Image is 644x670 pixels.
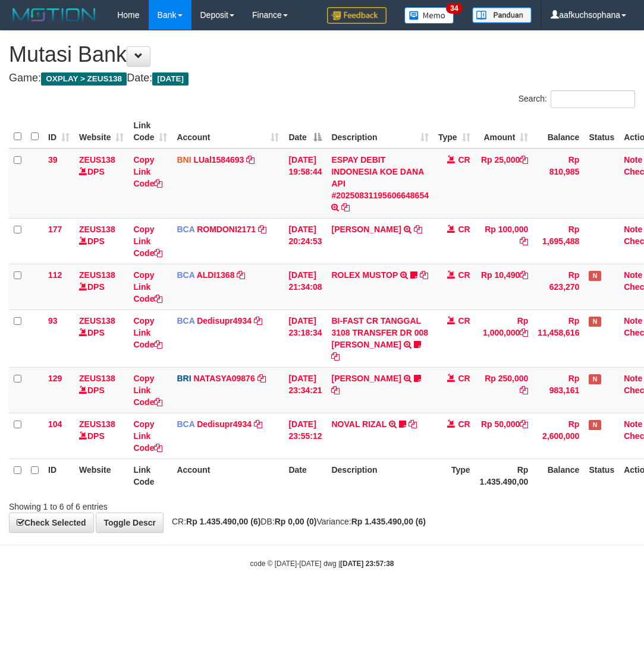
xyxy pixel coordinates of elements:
[458,316,470,325] span: CR
[331,316,428,349] a: BI-FAST CR TANGGAL 3108 TRANSFER DR 008 [PERSON_NAME]
[43,459,74,492] th: ID
[331,352,340,361] a: Copy BI-FAST CR TANGGAL 3108 TRANSFER DR 008 TOTO TAUFIK HIDAYA to clipboard
[458,225,470,234] span: CR
[254,419,262,429] a: Copy Dedisupr4934 to clipboard
[351,517,426,526] strong: Rp 1.435.490,00 (6)
[327,7,387,24] img: Feedback.jpg
[193,374,255,383] a: NATASYA09876
[458,155,470,165] span: CR
[254,316,262,325] a: Copy Dedisupr4934 to clipboard
[472,7,532,23] img: panduan.png
[533,413,584,459] td: Rp 2,600,000
[74,115,128,148] th: Website: activate to sort column ascending
[475,459,533,492] th: Rp 1.435.490,00
[331,155,429,200] a: ESPAY DEBIT INDONESIA KOE DANA API #20250831195606648654
[166,517,426,526] span: CR: DB: Variance:
[79,155,115,165] a: ZEUS138
[446,3,462,14] span: 34
[197,225,256,234] a: ROMDONI2171
[257,374,266,383] a: Copy NATASYA09876 to clipboard
[520,385,528,395] a: Copy Rp 250,000 to clipboard
[177,155,191,165] span: BNI
[74,459,128,492] th: Website
[340,560,394,568] strong: [DATE] 23:57:38
[584,459,619,492] th: Status
[41,72,127,86] span: OXPLAY > ZEUS138
[48,155,58,165] span: 39
[624,419,642,429] a: Note
[96,513,164,533] a: Toggle Descr
[133,225,162,258] a: Copy Link Code
[48,419,62,429] span: 104
[624,316,642,325] a: Note
[475,148,533,219] td: Rp 25,000
[74,309,128,367] td: DPS
[433,459,475,492] th: Type
[433,115,475,148] th: Type: activate to sort column ascending
[197,419,252,429] a: Dedisupr4934
[133,374,162,407] a: Copy Link Code
[133,155,162,188] a: Copy Link Code
[520,328,528,337] a: Copy Rp 1,000,000 to clipboard
[79,374,115,383] a: ZEUS138
[420,270,428,280] a: Copy ROLEX MUSTOP to clipboard
[172,115,284,148] th: Account: activate to sort column ascending
[331,374,401,383] a: [PERSON_NAME]
[197,316,252,325] a: Dedisupr4934
[475,309,533,367] td: Rp 1,000,000
[520,419,528,429] a: Copy Rp 50,000 to clipboard
[520,155,528,165] a: Copy Rp 25,000 to clipboard
[331,385,340,395] a: Copy SATRIO ABDU SY to clipboard
[284,413,326,459] td: [DATE] 23:55:12
[475,367,533,413] td: Rp 250,000
[258,225,266,234] a: Copy ROMDONI2171 to clipboard
[533,115,584,148] th: Balance
[250,560,394,568] small: code © [DATE]-[DATE] dwg |
[186,517,260,526] strong: Rp 1.435.490,00 (6)
[533,309,584,367] td: Rp 11,458,616
[177,270,194,280] span: BCA
[284,218,326,264] td: [DATE] 20:24:53
[177,419,194,429] span: BCA
[133,316,162,349] a: Copy Link Code
[9,496,259,513] div: Showing 1 to 6 of 6 entries
[133,419,162,453] a: Copy Link Code
[458,270,470,280] span: CR
[404,7,454,24] img: Button%20Memo.svg
[458,419,470,429] span: CR
[551,90,635,108] input: Search:
[475,218,533,264] td: Rp 100,000
[533,218,584,264] td: Rp 1,695,488
[79,270,115,280] a: ZEUS138
[177,316,194,325] span: BCA
[589,374,601,384] span: Has Note
[624,225,642,234] a: Note
[177,225,194,234] span: BCA
[331,419,387,429] a: NOVAL RIZAL
[237,270,245,280] a: Copy ALDI1368 to clipboard
[624,374,642,383] a: Note
[284,148,326,219] td: [DATE] 19:58:44
[533,367,584,413] td: Rp 983,161
[193,155,244,165] a: LUal1584693
[74,367,128,413] td: DPS
[9,43,635,67] h1: Mutasi Bank
[589,317,601,327] span: Has Note
[414,225,422,234] a: Copy ABDUL GAFUR to clipboard
[475,264,533,309] td: Rp 10,490
[48,225,62,234] span: 177
[48,270,62,280] span: 112
[331,270,398,280] a: ROLEX MUSTOP
[589,271,601,281] span: Has Note
[284,115,326,148] th: Date: activate to sort column descending
[589,420,601,430] span: Has Note
[341,203,350,212] a: Copy ESPAY DEBIT INDONESIA KOE DANA API #20250831195606648654 to clipboard
[624,270,642,280] a: Note
[331,225,401,234] a: [PERSON_NAME]
[533,264,584,309] td: Rp 623,270
[43,115,74,148] th: ID: activate to sort column ascending
[584,115,619,148] th: Status
[152,72,189,86] span: [DATE]
[519,90,635,108] label: Search:
[409,419,417,429] a: Copy NOVAL RIZAL to clipboard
